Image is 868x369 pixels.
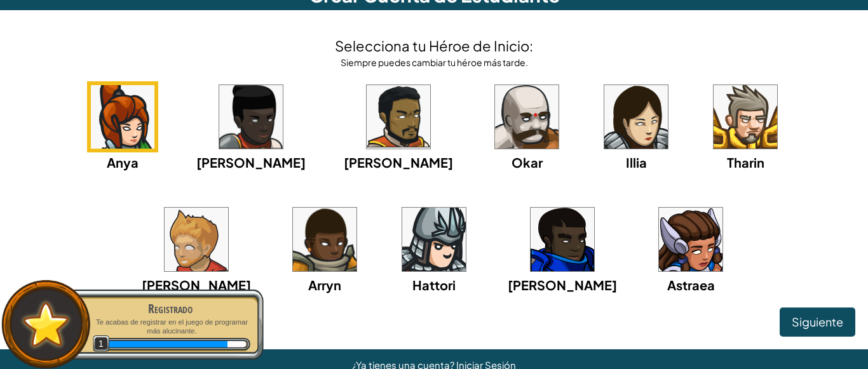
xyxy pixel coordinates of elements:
[412,277,456,293] span: Hattori
[604,85,668,149] img: portrait.png
[293,208,356,271] img: portrait.png
[107,154,139,170] span: Anya
[90,300,250,318] div: Registrado
[196,154,306,170] span: [PERSON_NAME]
[659,208,722,271] img: portrait.png
[91,85,154,149] img: portrait.png
[667,277,715,293] span: Astraea
[308,277,341,293] span: Arryn
[531,208,594,271] img: portrait.png
[495,85,559,149] img: portrait.png
[344,154,453,170] span: [PERSON_NAME]
[626,154,647,170] span: Illia
[93,335,110,352] span: 1
[219,85,283,149] img: portrait.png
[335,36,533,56] h4: Selecciona tu Héroe de Inicio:
[512,154,543,170] span: Okar
[402,208,466,271] img: portrait.png
[335,56,533,69] div: Siempre puedes cambiar tu héroe más tarde.
[142,277,251,293] span: [PERSON_NAME]
[714,85,777,149] img: portrait.png
[165,208,228,271] img: portrait.png
[90,318,250,336] p: Te acabas de registrar en el juego de programar más alucinante.
[367,85,430,149] img: portrait.png
[17,296,75,352] img: default.png
[780,307,855,337] button: Siguiente
[792,314,843,329] span: Siguiente
[727,154,764,170] span: Tharin
[508,277,617,293] span: [PERSON_NAME]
